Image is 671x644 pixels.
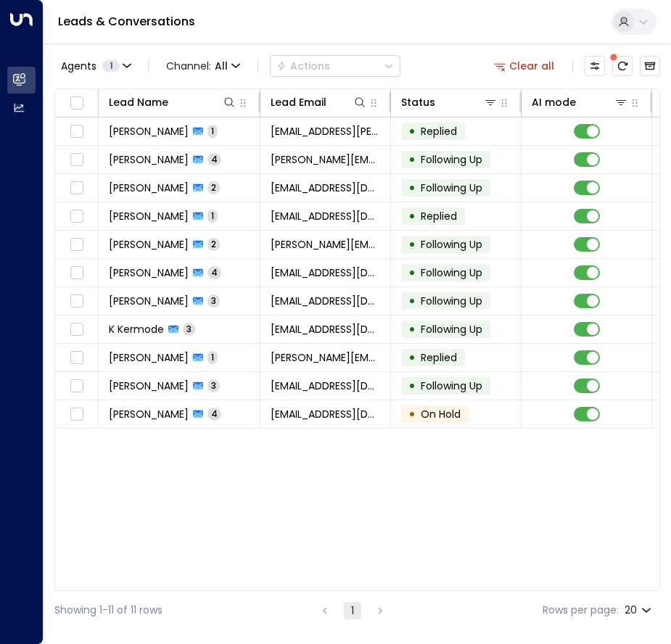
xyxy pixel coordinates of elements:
[408,317,416,342] div: •
[270,55,400,77] button: Actions
[207,181,220,194] span: 2
[408,204,416,228] div: •
[421,124,457,139] span: Replied
[207,379,220,392] span: 3
[102,60,120,72] span: 1
[215,60,228,72] span: All
[408,402,416,426] div: •
[160,56,246,76] button: Channel:All
[271,350,380,365] span: reiss.gough@yahoo.com
[61,61,96,71] span: Agents
[408,232,416,257] div: •
[207,294,220,307] span: 3
[543,603,619,618] label: Rows per page:
[271,407,380,421] span: hello@karennjohnson.co.uk
[271,152,380,167] span: jim-weller@outlook.com
[271,379,380,393] span: cossiebcfc@yahoo.co.uk
[207,210,218,222] span: 1
[67,264,86,282] span: Toggle select row
[271,322,380,337] span: kermode91@virginmedia.com
[408,119,416,144] div: •
[160,56,246,76] span: Channel:
[67,292,86,310] span: Toggle select row
[421,152,482,167] span: Following Up
[207,351,218,363] span: 1
[207,238,220,250] span: 2
[421,407,461,421] span: On Hold
[54,603,162,618] div: Showing 1-11 of 11 rows
[271,181,380,195] span: styles@bluetools.co.uk
[109,350,189,365] span: Reiss Gough
[67,236,86,254] span: Toggle select row
[109,181,189,195] span: Peter Stylles
[207,125,218,137] span: 1
[109,379,189,393] span: John Costello
[207,153,221,165] span: 4
[109,124,189,139] span: J Holmes
[612,56,633,76] span: There are new threads available. Refresh the grid to view the latest updates.
[408,345,416,370] div: •
[183,323,195,335] span: 3
[54,56,136,76] button: Agents1
[408,373,416,398] div: •
[271,209,380,223] span: charliexmills@icloud.com
[276,59,330,73] div: Actions
[401,94,435,111] div: Status
[270,55,400,77] div: Button group with a nested menu
[67,405,86,424] span: Toggle select row
[532,94,576,111] div: AI mode
[408,260,416,285] div: •
[316,601,390,619] nav: pagination navigation
[421,350,457,365] span: Replied
[109,294,189,308] span: James Oliver
[421,322,482,337] span: Following Up
[408,289,416,313] div: •
[421,379,482,393] span: Following Up
[344,602,361,619] button: page 1
[271,294,380,308] span: j.oliver1964@yahoo.co.uk
[421,237,482,252] span: Following Up
[401,94,498,111] div: Status
[271,237,380,252] span: daren.adams@icloud.com
[109,209,189,223] span: Charlie Mills
[271,265,380,280] span: callumbryan15@googlemail.com
[488,56,561,76] button: Clear all
[109,94,168,111] div: Lead Name
[109,152,189,167] span: James Weller
[109,322,164,337] span: K Kermode
[532,94,628,111] div: AI mode
[67,321,86,339] span: Toggle select row
[67,94,86,112] span: Toggle select all
[67,123,86,141] span: Toggle select row
[58,13,195,30] a: Leads & Conversations
[207,266,221,278] span: 4
[67,349,86,367] span: Toggle select row
[625,600,654,621] div: 20
[640,56,660,76] button: Archived Leads
[67,207,86,226] span: Toggle select row
[109,407,189,421] span: Karen Johnson
[67,151,86,169] span: Toggle select row
[421,181,482,195] span: Following Up
[109,237,189,252] span: Daren Adams
[271,124,380,139] span: liv.ann.d5@gmail.com
[67,377,86,395] span: Toggle select row
[109,265,189,280] span: Callum Bryan
[109,94,236,111] div: Lead Name
[271,94,367,111] div: Lead Email
[421,209,457,223] span: Replied
[207,408,221,420] span: 4
[67,179,86,197] span: Toggle select row
[421,294,482,308] span: Following Up
[585,56,605,76] button: Customize
[421,265,482,280] span: Following Up
[408,147,416,172] div: •
[271,94,326,111] div: Lead Email
[408,176,416,200] div: •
